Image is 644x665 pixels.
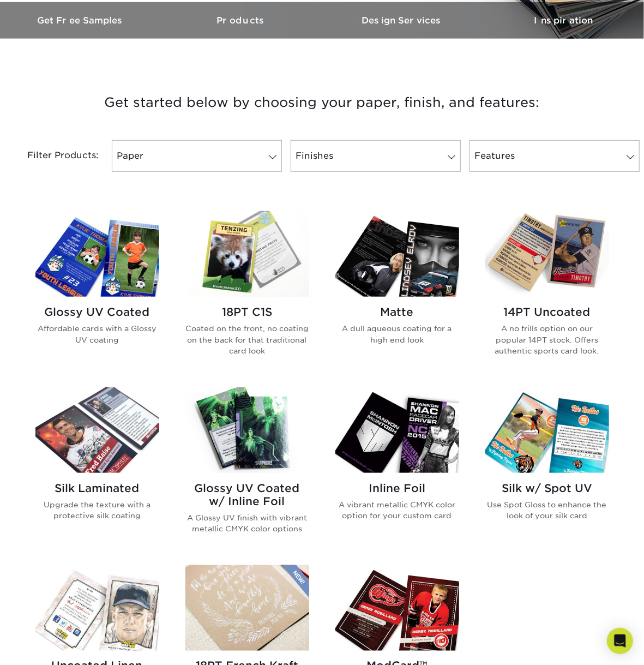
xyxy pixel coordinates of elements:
a: Features [470,140,640,172]
h2: Silk Laminated [35,482,159,495]
img: Glossy UV Coated w/ Inline Foil Trading Cards [185,387,309,473]
h2: Glossy UV Coated [35,305,159,319]
h2: Inline Foil [335,482,459,495]
a: Glossy UV Coated w/ Inline Foil Trading Cards Glossy UV Coated w/ Inline Foil A Glossy UV finish ... [185,387,309,552]
p: A vibrant metallic CMYK color option for your custom card [335,499,459,522]
h3: Design Services [322,15,483,26]
a: 14PT Uncoated Trading Cards 14PT Uncoated A no frills option on our popular 14PT stock. Offers au... [485,211,609,374]
h3: Products [161,15,322,26]
div: Open Intercom Messenger [607,628,633,654]
img: 14PT Uncoated Trading Cards [485,211,609,297]
h3: Inspiration [483,15,644,26]
img: Matte Trading Cards [335,211,459,297]
h2: Matte [335,305,459,319]
a: Finishes [291,140,461,172]
img: Uncoated Linen Trading Cards [35,565,159,651]
img: New Product [282,565,309,598]
img: 18PT French Kraft Trading Cards [185,565,309,651]
a: Inspiration [483,2,644,39]
p: A no frills option on our popular 14PT stock. Offers authentic sports card look. [485,323,609,356]
img: Glossy UV Coated Trading Cards [35,211,159,297]
img: Inline Foil Trading Cards [335,387,459,473]
a: Inline Foil Trading Cards Inline Foil A vibrant metallic CMYK color option for your custom card [335,387,459,552]
img: Silk Laminated Trading Cards [35,387,159,473]
img: 18PT C1S Trading Cards [185,211,309,297]
img: Silk w/ Spot UV Trading Cards [485,387,609,473]
a: 18PT C1S Trading Cards 18PT C1S Coated on the front, no coating on the back for that traditional ... [185,211,309,374]
h2: 18PT C1S [185,305,309,319]
h2: Silk w/ Spot UV [485,482,609,495]
a: Paper [112,140,282,172]
h2: Glossy UV Coated w/ Inline Foil [185,482,309,508]
p: Upgrade the texture with a protective silk coating [35,499,159,522]
p: A dull aqueous coating for a high end look [335,323,459,345]
a: Glossy UV Coated Trading Cards Glossy UV Coated Affordable cards with a Glossy UV coating [35,211,159,374]
a: Products [161,2,322,39]
h3: Get started below by choosing your paper, finish, and features: [8,78,636,127]
p: Affordable cards with a Glossy UV coating [35,323,159,345]
p: A Glossy UV finish with vibrant metallic CMYK color options [185,512,309,535]
h2: 14PT Uncoated [485,305,609,319]
a: Design Services [322,2,483,39]
p: Coated on the front, no coating on the back for that traditional card look [185,323,309,356]
p: Use Spot Gloss to enhance the look of your silk card [485,499,609,522]
img: ModCard™ Trading Cards [335,565,459,651]
a: Matte Trading Cards Matte A dull aqueous coating for a high end look [335,211,459,374]
a: Silk w/ Spot UV Trading Cards Silk w/ Spot UV Use Spot Gloss to enhance the look of your silk card [485,387,609,552]
a: Silk Laminated Trading Cards Silk Laminated Upgrade the texture with a protective silk coating [35,387,159,552]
